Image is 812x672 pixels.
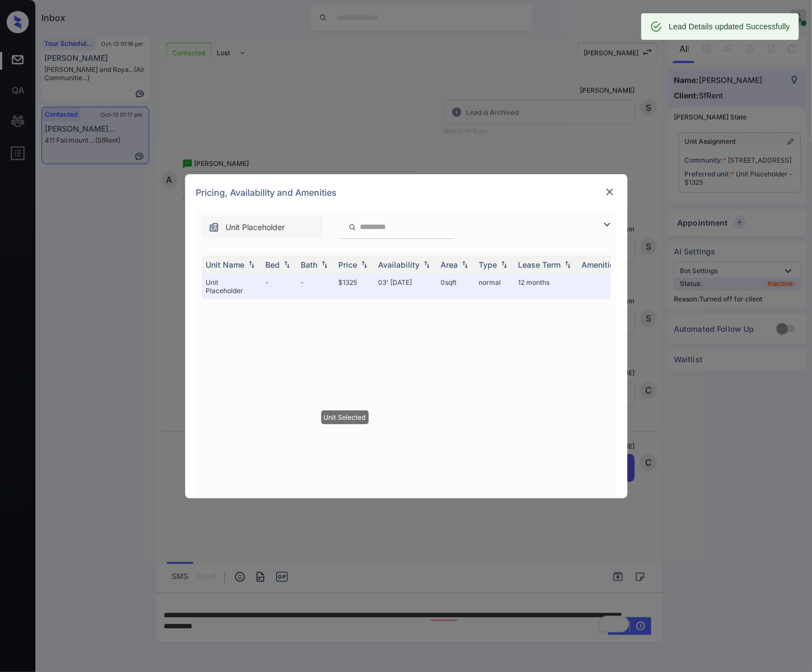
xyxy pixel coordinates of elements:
[185,174,627,211] div: Pricing, Availability and Amenities
[441,260,458,269] div: Area
[297,274,334,299] td: -
[479,260,497,269] div: Type
[582,260,619,269] div: Amenities
[348,222,357,232] img: icon-zuma
[334,274,374,299] td: $1325
[319,261,330,268] img: sorting
[459,261,470,268] img: sorting
[202,274,261,299] td: Unit Placeholder
[281,261,292,268] img: sorting
[514,274,578,299] td: 12 months
[499,261,510,268] img: sorting
[226,221,285,233] span: Unit Placeholder
[379,260,420,269] div: Availability
[266,260,280,269] div: Bed
[374,274,437,299] td: 03' [DATE]
[600,218,614,231] img: icon-zuma
[437,274,475,299] td: 0 sqft
[246,261,257,268] img: sorting
[261,274,297,299] td: -
[339,260,358,269] div: Price
[562,261,573,268] img: sorting
[669,17,790,37] div: Lead Details updated Successfully
[359,261,370,268] img: sorting
[518,260,561,269] div: Lease Term
[208,222,219,233] img: icon-zuma
[421,261,432,268] img: sorting
[301,260,318,269] div: Bath
[206,260,245,269] div: Unit Name
[604,186,615,197] img: close
[475,274,514,299] td: normal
